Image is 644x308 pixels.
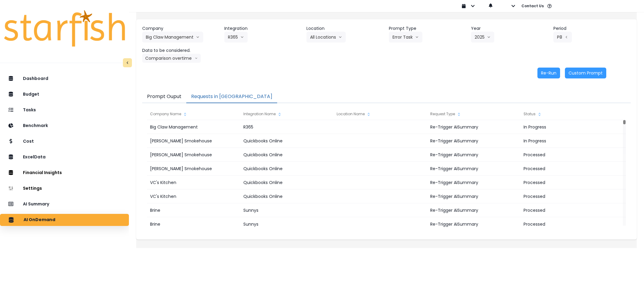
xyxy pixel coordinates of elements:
[224,25,302,32] header: Integration
[24,217,55,223] p: AI OnDemand
[142,25,219,32] header: Company
[427,176,520,189] div: Re-Trigger AiSummary
[306,32,346,43] button: All Locationsarrow down line
[147,108,240,120] div: Company Name
[240,134,333,148] div: Quickbooks Online
[565,68,606,78] button: Custom Prompt
[427,134,520,148] div: Re-Trigger AiSummary
[240,176,333,189] div: Quickbooks Online
[240,162,333,176] div: Quickbooks Online
[147,148,240,162] div: [PERSON_NAME] Smokehouse
[142,54,201,63] button: Comparison overtimearrow down line
[142,32,203,43] button: Big Claw Managementarrow down line
[23,107,36,113] p: Tasks
[224,32,248,43] button: R365arrow down line
[147,217,240,231] div: Brine
[427,162,520,176] div: Re-Trigger AiSummary
[553,25,631,32] header: Period
[277,112,282,117] svg: sort
[240,203,333,217] div: Sunnys
[240,120,333,134] div: R365
[147,162,240,176] div: [PERSON_NAME] Smokehouse
[186,90,277,103] button: Requests in [GEOGRAPHIC_DATA]
[521,162,614,176] div: Processed
[521,189,614,203] div: Processed
[521,120,614,134] div: In Progress
[427,120,520,134] div: Re-Trigger AiSummary
[23,154,46,160] p: ExcelData
[23,92,39,97] p: Budget
[487,34,491,40] svg: arrow down line
[196,34,200,40] svg: arrow down line
[183,112,187,117] svg: sort
[553,32,572,43] button: P8arrow left line
[471,32,494,43] button: 2025arrow down line
[521,108,614,120] div: Status
[147,134,240,148] div: [PERSON_NAME] Smokehouse
[471,25,548,32] header: Year
[537,68,560,78] button: Re-Run
[306,25,384,32] header: Location
[142,90,186,103] button: Prompt Ouput
[427,203,520,217] div: Re-Trigger AiSummary
[147,176,240,189] div: VC's Kitchen
[521,217,614,231] div: Processed
[427,189,520,203] div: Re-Trigger AiSummary
[521,176,614,189] div: Processed
[537,112,542,117] svg: sort
[521,134,614,148] div: In Progress
[23,123,48,128] p: Benchmark
[521,203,614,217] div: Processed
[389,25,466,32] header: Prompt Type
[338,34,342,40] svg: arrow down line
[427,148,520,162] div: Re-Trigger AiSummary
[565,34,568,40] svg: arrow left line
[147,189,240,203] div: VC's Kitchen
[240,148,333,162] div: Quickbooks Online
[23,76,48,81] p: Dashboard
[195,55,198,61] svg: arrow down line
[23,139,34,144] p: Cost
[427,108,520,120] div: Request Type
[334,108,427,120] div: Location Name
[23,202,49,207] p: AI Summary
[142,47,219,54] header: Data to be considered.
[521,148,614,162] div: Processed
[147,203,240,217] div: Brine
[240,217,333,231] div: Sunnys
[389,32,422,43] button: Error Taskarrow down line
[240,108,333,120] div: Integration Name
[240,189,333,203] div: Quickbooks Online
[427,217,520,231] div: Re-Trigger AiSummary
[147,120,240,134] div: Big Claw Management
[240,34,244,40] svg: arrow down line
[415,34,419,40] svg: arrow down line
[457,112,461,117] svg: sort
[366,112,371,117] svg: sort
